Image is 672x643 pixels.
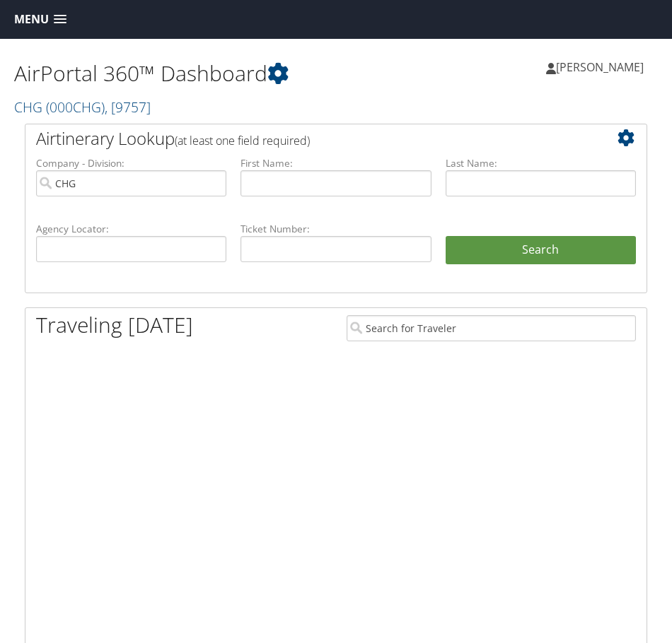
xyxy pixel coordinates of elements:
h1: Traveling [DATE] [36,310,193,340]
a: CHG [14,98,151,117]
span: Menu [14,13,49,26]
span: (at least one field required) [175,133,310,148]
a: [PERSON_NAME] [546,46,658,88]
label: Company - Division: [36,156,226,170]
label: First Name: [241,156,431,170]
h1: AirPortal 360™ Dashboard [14,59,336,88]
button: Search [446,236,636,264]
span: , [ 9757 ] [105,98,151,117]
a: Menu [7,8,74,31]
label: Ticket Number: [241,222,431,236]
label: Agency Locator: [36,222,226,236]
input: Search for Traveler [347,315,636,341]
h2: Airtinerary Lookup [36,126,584,151]
label: Last Name: [446,156,636,170]
span: [PERSON_NAME] [556,59,644,75]
span: ( 000CHG ) [46,98,105,117]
